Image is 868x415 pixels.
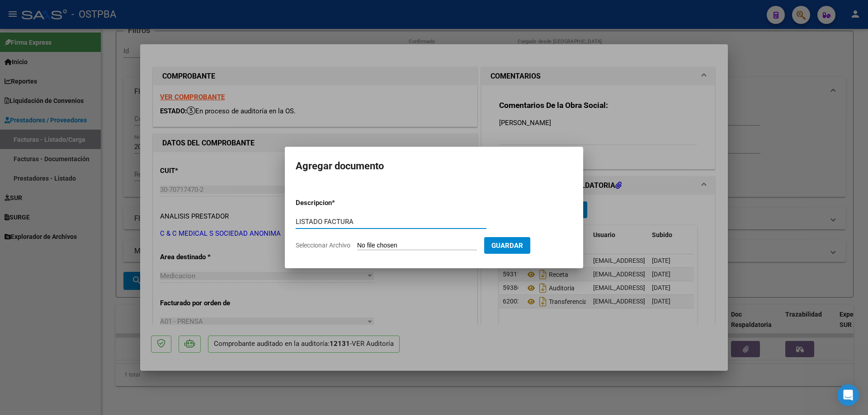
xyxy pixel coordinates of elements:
p: Descripcion [296,198,379,208]
span: Guardar [491,242,523,250]
h2: Agregar documento [296,158,572,175]
div: Open Intercom Messenger [837,384,859,406]
span: Seleccionar Archivo [296,242,350,249]
button: Guardar [484,237,530,254]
